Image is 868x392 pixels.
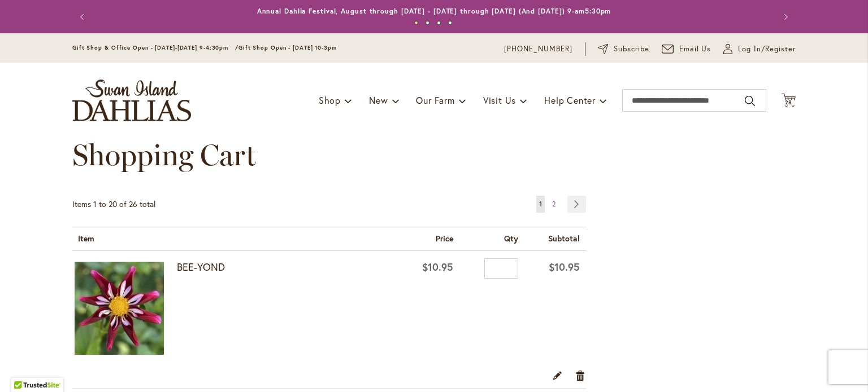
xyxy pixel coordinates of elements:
span: Subscribe [614,43,649,55]
span: $10.95 [422,260,453,274]
span: Item [78,233,94,244]
span: 28 [785,99,793,106]
span: Shop [319,94,341,106]
a: Subscribe [598,43,649,55]
span: Our Farm [416,94,454,106]
button: Previous [72,6,95,28]
a: BEE-YOND [177,260,225,274]
button: Next [773,6,796,28]
span: Subtotal [548,233,580,244]
a: store logo [72,80,191,121]
a: Annual Dahlia Festival, August through [DATE] - [DATE] through [DATE] (And [DATE]) 9-am5:30pm [257,7,611,15]
a: Email Us [662,43,711,55]
button: 28 [782,93,796,108]
a: [PHONE_NUMBER] [504,43,572,55]
span: $10.95 [549,260,580,274]
span: Help Center [544,94,596,106]
span: 1 [539,200,542,208]
a: 2 [549,196,558,213]
span: Shopping Cart [72,137,256,173]
a: Log In/Register [723,43,796,55]
span: Log In/Register [738,43,796,55]
span: Qty [504,233,518,244]
button: 1 of 4 [414,21,418,25]
span: Items 1 to 20 of 26 total [72,199,155,209]
span: Visit Us [483,94,516,106]
a: BEE-YOND [72,262,177,358]
span: New [369,94,388,106]
button: 2 of 4 [426,21,429,25]
button: 4 of 4 [448,21,452,25]
span: Email Us [679,43,711,55]
button: 3 of 4 [437,21,441,25]
span: 2 [552,200,555,208]
img: BEE-YOND [72,262,166,355]
span: Gift Shop & Office Open - [DATE]-[DATE] 9-4:30pm / [72,44,238,51]
span: Price [436,233,453,244]
span: Gift Shop Open - [DATE] 10-3pm [238,44,337,51]
iframe: Launch Accessibility Center [8,352,40,384]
